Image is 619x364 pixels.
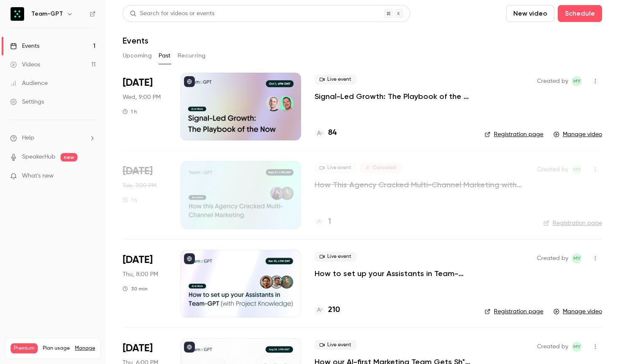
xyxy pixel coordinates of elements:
span: Created by [537,164,568,175]
span: Live event [315,74,356,85]
a: Registration page [543,219,602,227]
div: Oct 1 Wed, 9:00 PM (Europe/Sofia) [123,73,167,140]
span: [DATE] [123,164,153,178]
a: 84 [315,127,337,139]
a: How This Agency Cracked Multi-Channel Marketing with Team-GPT [315,180,523,190]
span: Canceled [360,163,401,173]
a: Registration page [485,130,543,139]
a: Signal-Led Growth: The Playbook of the Now [315,91,471,101]
span: Martin Yochev [572,76,582,86]
a: How to set up your Assistants in Team-GPT (with Project Knowledge) [315,268,471,279]
span: Help [22,134,34,142]
span: Martin Yochev [572,342,582,352]
a: 1 [315,216,331,227]
div: Videos [10,60,40,69]
a: 210 [315,304,340,316]
div: Audience [10,79,48,88]
span: MY [573,342,581,352]
a: Manage video [553,307,602,316]
li: help-dropdown-opener [10,134,96,142]
span: Premium [11,343,38,353]
button: Upcoming [123,49,152,63]
span: Wed, 9:00 PM [123,93,161,101]
span: Thu, 8:00 PM [123,270,158,279]
div: 30 min [123,285,148,292]
h6: Team-GPT [31,10,63,18]
h4: 84 [328,127,337,139]
button: Past [159,49,171,63]
a: Registration page [485,307,543,316]
span: [DATE] [123,76,153,90]
span: new [60,153,77,161]
a: SpeakerHub [22,153,55,161]
span: Martin Yochev [572,253,582,263]
button: Schedule [558,5,602,22]
button: Recurring [178,49,206,63]
span: What's new [22,172,54,181]
div: Sep 23 Tue, 7:00 PM (Europe/Sofia) [123,161,167,229]
div: 1 h [123,197,137,203]
div: Search for videos or events [130,9,214,18]
span: MY [573,164,581,175]
span: Plan usage [43,345,70,352]
button: New video [506,5,554,22]
div: Sep 11 Thu, 6:00 PM (Europe/London) [123,250,167,317]
span: [DATE] [123,342,153,355]
div: 1 h [123,108,137,115]
span: Created by [537,342,568,352]
span: MY [573,253,581,263]
div: Events [10,42,39,50]
h4: 210 [328,304,340,316]
span: Martin Yochev [572,164,582,175]
a: Manage video [553,130,602,139]
h1: Events [123,36,148,46]
span: Created by [537,76,568,86]
h4: 1 [328,216,331,227]
span: MY [573,76,581,86]
img: Team-GPT [11,7,24,21]
span: Created by [537,253,568,263]
span: Live event [315,163,356,173]
a: Manage [75,345,95,352]
span: Live event [315,252,356,262]
span: Live event [315,340,356,350]
span: [DATE] [123,253,153,267]
span: Tue, 7:00 PM [123,181,156,190]
div: Settings [10,98,44,106]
